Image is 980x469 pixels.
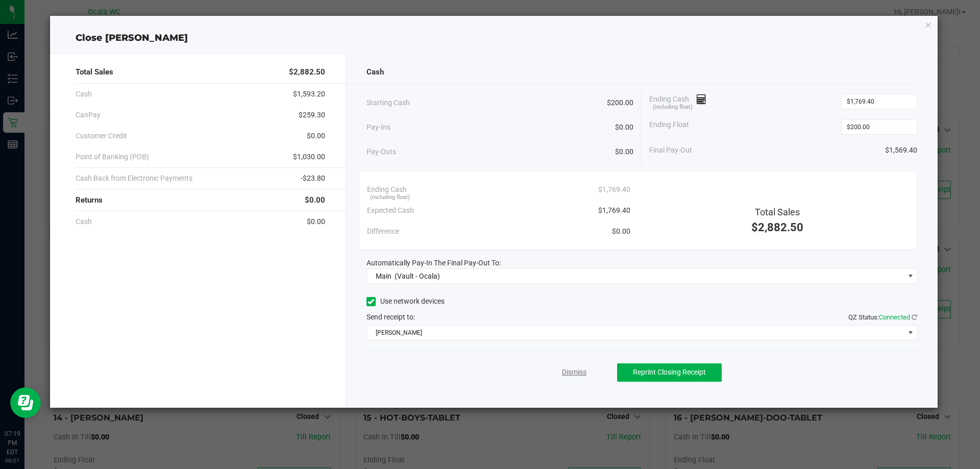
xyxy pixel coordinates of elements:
span: $1,569.40 [885,145,917,156]
span: $2,882.50 [751,221,803,234]
span: Pay-Outs [366,146,396,157]
span: Cash [366,66,384,78]
span: $2,882.50 [289,66,325,78]
span: $1,769.40 [598,205,630,216]
span: Cash [76,89,92,100]
span: QZ Status: [848,313,917,321]
span: $259.30 [299,110,325,120]
span: Send receipt to: [366,313,415,321]
span: [PERSON_NAME] [367,326,904,340]
span: Point of Banking (POB) [76,152,149,162]
span: (including float) [653,103,693,112]
span: Expected Cash [367,205,414,216]
span: Ending Cash [649,94,706,109]
span: $0.00 [615,122,633,133]
span: Ending Cash [367,184,407,195]
span: Connected [879,313,910,321]
iframe: Resource center [10,387,41,418]
span: Difference [367,226,399,237]
span: Starting Cash [366,97,410,108]
span: $0.00 [307,216,325,227]
span: CanPay [76,110,101,120]
span: $0.00 [612,226,630,237]
span: Total Sales [76,66,113,78]
span: Ending Float [649,119,689,135]
div: Returns [76,189,325,211]
span: Automatically Pay-In The Final Pay-Out To: [366,259,501,267]
span: Customer Credit [76,131,127,141]
span: Final Pay-Out [649,145,692,156]
span: Main [376,272,391,280]
span: Cash [76,216,92,227]
span: $0.00 [305,194,325,206]
span: $1,593.20 [293,89,325,100]
span: $1,769.40 [598,184,630,195]
span: $0.00 [307,131,325,141]
span: Total Sales [755,207,800,217]
span: Pay-Ins [366,122,390,133]
span: $0.00 [615,146,633,157]
span: (Vault - Ocala) [395,272,440,280]
span: -$23.80 [301,173,325,184]
button: Reprint Closing Receipt [617,363,722,382]
span: $200.00 [607,97,633,108]
span: $1,030.00 [293,152,325,162]
div: Close [PERSON_NAME] [50,31,938,45]
span: (including float) [370,193,410,202]
span: Reprint Closing Receipt [633,368,706,376]
span: Cash Back from Electronic Payments [76,173,192,184]
label: Use network devices [366,296,445,307]
a: Dismiss [562,367,586,378]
